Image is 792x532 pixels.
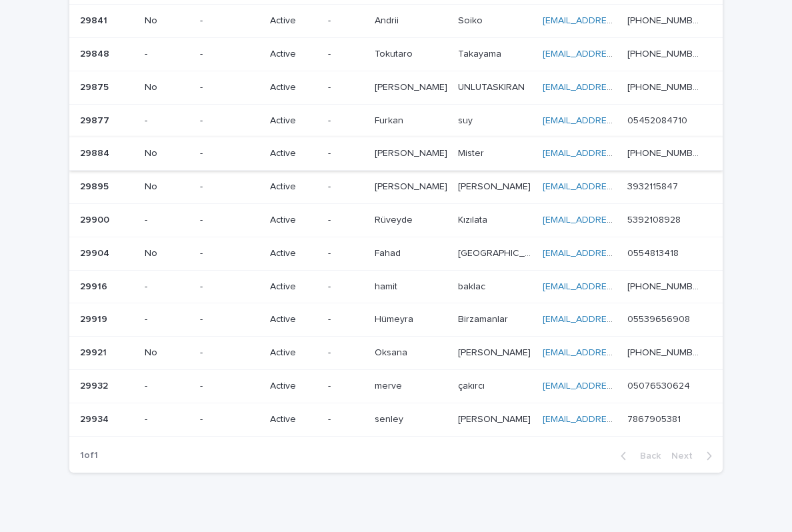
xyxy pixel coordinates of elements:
[145,414,189,425] p: -
[543,348,693,357] a: [EMAIL_ADDRESS][DOMAIN_NAME]
[458,345,533,359] p: [PERSON_NAME]
[375,212,415,226] p: Rüveyde
[270,281,317,293] p: Active
[627,311,693,325] p: 05539656908
[375,145,450,159] p: [PERSON_NAME]
[270,248,317,259] p: Active
[328,148,363,159] p: -
[375,378,405,392] p: merve
[328,82,363,93] p: -
[200,82,259,93] p: -
[270,381,317,392] p: Active
[80,212,112,226] p: 29900
[200,49,259,60] p: -
[543,149,693,158] a: [EMAIL_ADDRESS][DOMAIN_NAME]
[200,115,259,127] p: -
[458,13,485,27] p: Soiko
[627,411,683,425] p: 7867905381
[69,5,723,38] tr: 2984129841 No-Active-AndriiAndrii SoikoSoiko [EMAIL_ADDRESS][DOMAIN_NAME] [PHONE_NUMBER][PHONE_NU...
[80,411,111,425] p: 29934
[375,245,403,259] p: Fahad
[627,46,704,60] p: [PHONE_NUMBER]
[69,337,723,370] tr: 2992129921 No-Active-OksanaOksana [PERSON_NAME][PERSON_NAME] [EMAIL_ADDRESS][DOMAIN_NAME] [PHONE_...
[458,145,487,159] p: Mister
[200,248,259,259] p: -
[627,279,704,293] p: [PHONE_NUMBER]
[145,248,189,259] p: No
[80,279,110,293] p: 29916
[69,71,723,104] tr: 2987529875 No-Active-[PERSON_NAME][PERSON_NAME] UNLUTASKIRANUNLUTASKIRAN [EMAIL_ADDRESS][DOMAIN_N...
[200,381,259,392] p: -
[458,378,487,392] p: çakırcı
[610,450,666,462] button: Back
[328,381,363,392] p: -
[458,179,533,193] p: [PERSON_NAME]
[671,451,701,461] span: Next
[458,411,533,425] p: [PERSON_NAME]
[145,381,189,392] p: -
[328,248,363,259] p: -
[80,345,109,359] p: 29921
[543,16,693,25] a: [EMAIL_ADDRESS][DOMAIN_NAME]
[200,314,259,325] p: -
[375,113,406,127] p: Furkan
[145,181,189,193] p: No
[200,347,259,359] p: -
[328,281,363,293] p: -
[69,171,723,204] tr: 2989529895 No-Active-[PERSON_NAME][PERSON_NAME] [PERSON_NAME][PERSON_NAME] [EMAIL_ADDRESS][DOMAIN...
[375,279,400,293] p: hamit
[69,303,723,337] tr: 2991929919 --Active-HümeyraHümeyra BirzamanlarBirzamanlar [EMAIL_ADDRESS][DOMAIN_NAME] 0553965690...
[458,212,490,226] p: Kızılata
[458,113,475,127] p: suy
[270,414,317,425] p: Active
[458,279,488,293] p: baklac
[80,79,111,93] p: 29875
[270,215,317,226] p: Active
[543,182,693,191] a: [EMAIL_ADDRESS][DOMAIN_NAME]
[543,381,693,391] a: [EMAIL_ADDRESS][DOMAIN_NAME]
[543,116,693,125] a: [EMAIL_ADDRESS][DOMAIN_NAME]
[543,215,693,225] a: [EMAIL_ADDRESS][DOMAIN_NAME]
[632,451,661,461] span: Back
[80,179,111,193] p: 29895
[145,82,189,93] p: No
[80,311,110,325] p: 29919
[328,314,363,325] p: -
[543,415,693,424] a: [EMAIL_ADDRESS][DOMAIN_NAME]
[145,281,189,293] p: -
[80,145,112,159] p: 29884
[80,113,112,127] p: 29877
[328,347,363,359] p: -
[200,15,259,27] p: -
[458,46,504,60] p: Takayama
[69,104,723,137] tr: 2987729877 --Active-FurkanFurkan suysuy [EMAIL_ADDRESS][DOMAIN_NAME] 0545208471005452084710
[627,212,683,226] p: 5392108928
[666,450,723,462] button: Next
[543,83,693,92] a: [EMAIL_ADDRESS][DOMAIN_NAME]
[627,345,704,359] p: [PHONE_NUMBER]
[69,203,723,237] tr: 2990029900 --Active-RüveydeRüveyde KızılataKızılata [EMAIL_ADDRESS][DOMAIN_NAME] 5392108928539210...
[270,82,317,93] p: Active
[375,345,410,359] p: Oksana
[543,249,693,258] a: [EMAIL_ADDRESS][DOMAIN_NAME]
[69,137,723,171] tr: 2988429884 No-Active-[PERSON_NAME][PERSON_NAME] MisterMister [EMAIL_ADDRESS][DOMAIN_NAME] [PHONE_...
[145,314,189,325] p: -
[270,15,317,27] p: Active
[627,145,704,159] p: [PHONE_NUMBER]
[627,245,681,259] p: 0554813418
[270,314,317,325] p: Active
[200,148,259,159] p: -
[375,79,450,93] p: [PERSON_NAME]
[627,79,704,93] p: [PHONE_NUMBER]
[270,148,317,159] p: Active
[458,311,511,325] p: Birzamanlar
[69,403,723,436] tr: 2993429934 --Active-senleysenley [PERSON_NAME][PERSON_NAME] [EMAIL_ADDRESS][DOMAIN_NAME] 78679053...
[145,347,189,359] p: No
[80,378,111,392] p: 29932
[145,148,189,159] p: No
[145,15,189,27] p: No
[627,378,693,392] p: 05076530624
[270,181,317,193] p: Active
[543,315,693,324] a: [EMAIL_ADDRESS][DOMAIN_NAME]
[200,215,259,226] p: -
